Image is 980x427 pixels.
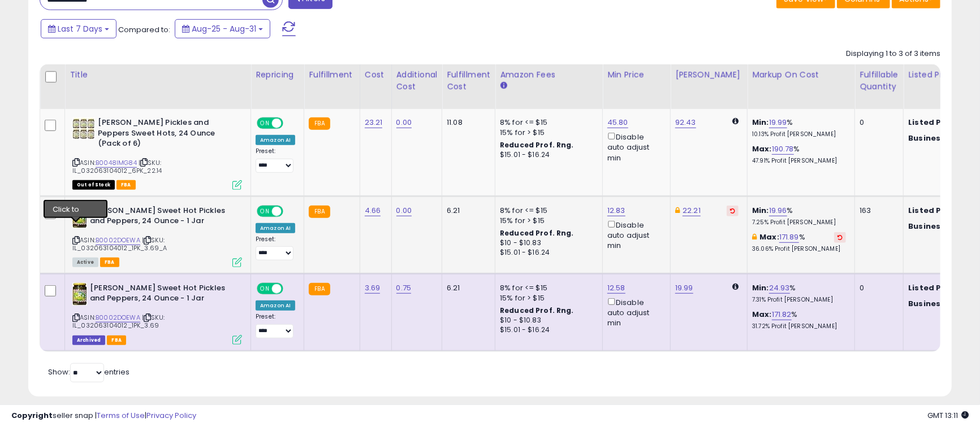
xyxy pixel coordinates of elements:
b: Listed Price: [908,117,960,128]
a: 0.00 [396,205,412,216]
a: 19.99 [769,117,787,128]
div: 6.21 [447,283,486,293]
img: 61wky+gVC9L._SL40_.jpg [72,117,95,140]
button: Last 7 Days [41,19,116,38]
div: 0 [860,117,895,128]
b: Min: [752,117,769,128]
a: 19.96 [769,205,787,216]
b: Max: [752,309,772,320]
a: 171.89 [779,232,799,243]
span: All listings that are currently out of stock and unavailable for purchase on Amazon [72,180,115,190]
a: 171.82 [772,309,792,320]
div: Min Price [607,69,666,81]
div: 6.21 [447,206,486,216]
div: $15.01 - $16.24 [500,325,594,335]
a: 22.21 [683,205,701,216]
div: Disable auto adjust min [607,130,662,163]
div: Fulfillment Cost [447,69,490,93]
b: Max: [759,232,779,242]
a: B0002DOEWA [96,313,140,323]
div: 8% for <= $15 [500,283,594,293]
b: Business Price: [908,221,970,232]
span: | SKU: IL_032063104012_6PK_22.14 [72,158,162,175]
b: Business Price: [908,133,970,143]
p: 7.25% Profit [PERSON_NAME] [752,219,846,226]
b: Min: [752,282,769,293]
span: Show: entries [48,367,129,377]
div: $15.01 - $16.24 [500,248,594,258]
img: 51pA5t3QrYL._SL40_.jpg [72,283,87,306]
span: OFF [282,206,300,216]
div: 11.08 [447,117,486,128]
div: % [752,283,846,304]
div: % [752,232,846,253]
a: 12.83 [607,205,625,216]
div: Disable auto adjust min [607,296,662,329]
div: Additional Cost [396,69,438,93]
div: Markup on Cost [752,69,850,81]
div: % [752,144,846,165]
span: FBA [107,335,126,345]
a: 45.80 [607,117,628,128]
div: ASIN: [72,206,242,266]
span: Compared to: [118,24,170,35]
a: 12.58 [607,282,625,294]
small: Amazon Fees. [500,81,507,91]
a: Terms of Use [97,410,145,421]
b: Min: [752,205,769,216]
div: Amazon Fees [500,69,598,81]
b: [PERSON_NAME] Sweet Hot Pickles and Peppers, 24 Ounce - 1 Jar [90,206,227,229]
div: Preset: [256,147,295,173]
p: 7.31% Profit [PERSON_NAME] [752,296,846,304]
span: Aug-25 - Aug-31 [192,23,256,34]
div: Fulfillable Quantity [860,69,899,93]
div: $10 - $10.83 [500,316,594,325]
a: 190.78 [772,143,794,155]
div: Displaying 1 to 3 of 3 items [846,49,940,59]
span: 2025-09-8 13:11 GMT [927,410,969,421]
a: B0002DOEWA [96,236,140,245]
div: Amazon AI [256,223,295,233]
div: 8% for <= $15 [500,206,594,216]
a: 24.93 [769,282,790,294]
small: FBA [309,206,330,218]
span: | SKU: IL_032063104012_1PK_3.69_A [72,236,167,252]
span: All listings currently available for purchase on Amazon [72,258,98,267]
b: Max: [752,143,772,154]
div: Amazon AI [256,135,295,145]
div: ASIN: [72,283,242,343]
a: 19.99 [675,282,693,294]
div: ASIN: [72,117,242,189]
a: Privacy Policy [146,410,196,421]
p: 36.06% Profit [PERSON_NAME] [752,245,846,253]
div: $10 - $10.83 [500,238,594,248]
span: ON [258,119,272,128]
a: 3.69 [365,282,381,294]
div: 15% for > $15 [500,293,594,303]
b: Listed Price: [908,205,960,216]
small: FBA [309,117,330,130]
div: % [752,310,846,330]
div: % [752,117,846,138]
span: FBA [100,258,119,267]
span: ON [258,284,272,293]
div: $15.01 - $16.24 [500,150,594,160]
p: 10.13% Profit [PERSON_NAME] [752,130,846,138]
div: [PERSON_NAME] [675,69,742,81]
div: Cost [365,69,387,81]
b: [PERSON_NAME] Sweet Hot Pickles and Peppers, 24 Ounce - 1 Jar [90,283,227,307]
b: Reduced Prof. Rng. [500,228,574,238]
div: 15% for > $15 [500,128,594,138]
a: B0048IMG84 [96,158,137,168]
div: 15% for > $15 [500,216,594,226]
b: Reduced Prof. Rng. [500,140,574,150]
div: Fulfillment [309,69,355,81]
span: OFF [282,119,300,128]
p: 47.91% Profit [PERSON_NAME] [752,157,846,165]
b: Listed Price: [908,282,960,293]
b: Business Price: [908,298,970,309]
p: 31.72% Profit [PERSON_NAME] [752,323,846,330]
div: 8% for <= $15 [500,117,594,128]
th: The percentage added to the cost of goods (COGS) that forms the calculator for Min & Max prices. [748,64,855,109]
a: 92.43 [675,117,696,128]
